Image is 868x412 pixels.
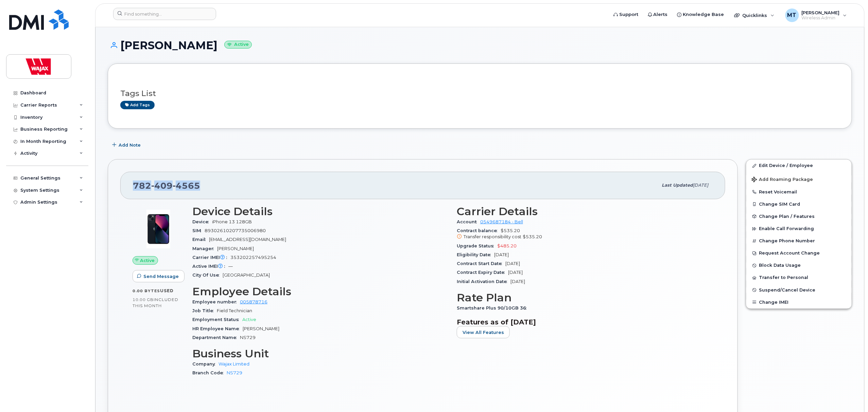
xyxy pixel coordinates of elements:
button: Change IMEI [746,296,852,308]
span: View All Features [463,329,504,336]
span: 10.00 GB [133,297,154,302]
span: NS729 [240,335,256,340]
span: 4565 [173,181,200,191]
h3: Business Unit [192,348,449,360]
button: Request Account Change [746,247,852,259]
span: $535.20 [457,228,713,240]
span: 0.00 Bytes [133,288,160,293]
span: Send Message [143,273,179,280]
h3: Tags List [120,89,839,98]
span: used [160,288,174,293]
button: View All Features [457,326,510,338]
h3: Carrier Details [457,205,713,218]
span: $485.20 [497,243,517,248]
h3: Rate Plan [457,292,713,304]
button: Enable Call Forwarding [746,223,852,235]
span: Department Name [192,335,240,340]
h3: Employee Details [192,285,449,298]
span: — [228,264,233,269]
a: Add tags [120,101,155,109]
button: Change Phone Number [746,235,852,247]
span: Transfer responsibility cost [464,234,521,239]
button: Block Data Usage [746,259,852,271]
button: Add Note [108,139,146,151]
small: Active [224,41,252,49]
span: [EMAIL_ADDRESS][DOMAIN_NAME] [209,237,286,242]
h1: [PERSON_NAME] [108,39,852,51]
button: Add Roaming Package [746,172,852,186]
span: [PERSON_NAME] [217,246,254,251]
span: [DATE] [510,279,525,284]
h3: Features as of [DATE] [457,318,713,326]
span: [DATE] [693,183,709,188]
span: Add Note [119,142,141,148]
span: Email [192,237,209,242]
span: [DATE] [508,270,523,275]
button: Change Plan / Features [746,210,852,223]
button: Change SIM Card [746,198,852,210]
span: Carrier IMEI [192,255,230,260]
span: SIM [192,228,205,233]
span: included this month [133,297,178,308]
a: 005878716 [240,299,267,304]
span: Enable Call Forwarding [759,226,814,231]
button: Suspend/Cancel Device [746,284,852,296]
span: Branch Code [192,370,227,375]
a: 0549687184 - Bell [480,219,523,224]
img: image20231002-3703462-1ig824h.jpeg [138,209,179,249]
span: Company [192,361,219,367]
span: Device [192,219,212,224]
span: Employment Status [192,317,242,322]
span: Active IMEI [192,264,228,269]
span: [DATE] [505,261,520,266]
span: Field Technician [217,308,252,313]
button: Send Message [133,270,185,282]
button: Transfer to Personal [746,271,852,284]
span: Employee number [192,299,240,304]
span: Change Plan / Features [759,214,815,219]
span: Active [242,317,256,322]
span: 409 [151,181,173,191]
span: Initial Activation Date [457,279,510,284]
span: Smartshare Plus 90/10GB 36 [457,305,530,311]
span: HR Employee Name [192,326,243,331]
span: Active [140,257,155,264]
span: [DATE] [494,252,509,257]
span: Job Title [192,308,217,313]
h3: Device Details [192,205,449,218]
span: Suspend/Cancel Device [759,287,816,293]
a: NS729 [227,370,242,375]
span: $535.20 [523,234,542,239]
span: Contract Expiry Date [457,270,508,275]
span: Account [457,219,480,224]
span: Contract Start Date [457,261,505,266]
span: 782 [133,181,200,191]
span: [GEOGRAPHIC_DATA] [223,273,270,278]
span: [PERSON_NAME] [243,326,279,331]
button: Reset Voicemail [746,186,852,198]
span: 353202257495254 [230,255,276,260]
span: Contract balance [457,228,501,233]
span: Manager [192,246,217,251]
a: Edit Device / Employee [746,160,852,172]
span: 89302610207735006980 [205,228,266,233]
span: City Of Use [192,273,223,278]
span: Last updated [662,183,693,188]
a: Wajax Limited [219,361,249,367]
span: Upgrade Status [457,243,497,248]
span: iPhone 13 128GB [212,219,252,224]
span: Add Roaming Package [752,177,813,183]
span: Eligibility Date [457,252,494,257]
